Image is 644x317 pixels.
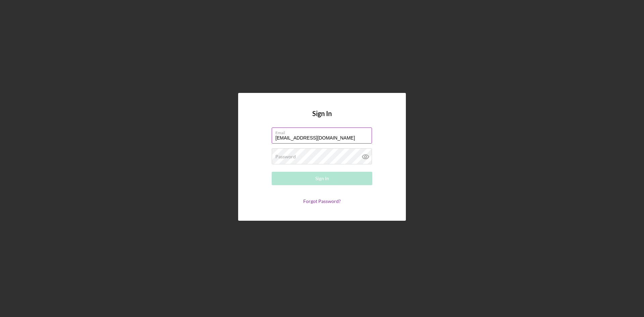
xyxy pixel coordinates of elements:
label: Password [275,154,296,159]
h4: Sign In [312,110,332,127]
label: Email [275,128,372,135]
a: Forgot Password? [303,198,341,204]
div: Sign In [315,172,329,185]
button: Sign In [272,172,372,185]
